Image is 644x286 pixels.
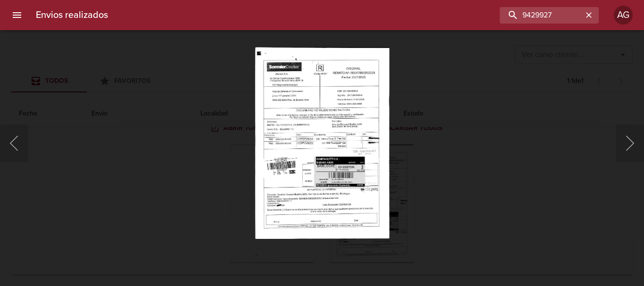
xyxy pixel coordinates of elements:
[36,8,108,23] h6: Envios realizados
[255,47,389,239] img: Image
[500,7,583,24] input: buscar
[614,6,633,25] div: Abrir información de usuario
[614,6,633,25] div: AG
[616,124,644,162] button: Siguiente
[6,4,28,26] button: menu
